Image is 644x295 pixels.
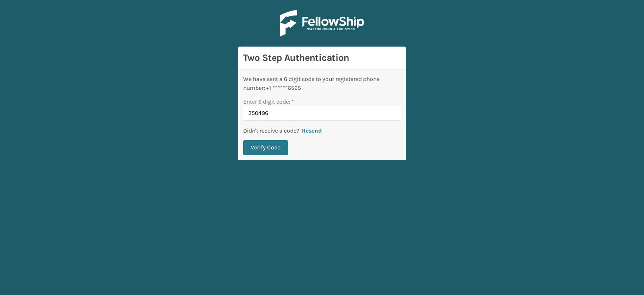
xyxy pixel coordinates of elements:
h3: Two Step Authentication [243,52,401,64]
p: Didn't receive a code? [243,126,299,135]
div: We have sent a 6 digit code to your registered phone number: +1 ******6565 [243,75,401,92]
label: Enter 6 digit code: [243,97,294,106]
button: Resend [299,127,325,135]
button: Verify Code [243,140,288,155]
img: Logo [280,10,364,37]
